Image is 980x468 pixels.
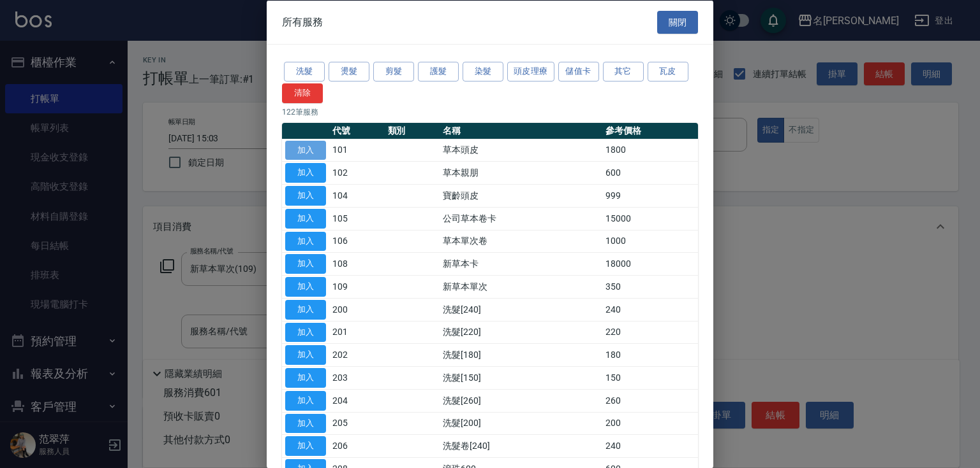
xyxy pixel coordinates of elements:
[329,343,385,366] td: 202
[440,434,602,457] td: 洗髮卷[240]
[385,122,440,139] th: 類別
[329,230,385,253] td: 106
[329,122,385,139] th: 代號
[440,122,602,139] th: 名稱
[440,298,602,321] td: 洗髮[240]
[285,390,326,410] button: 加入
[657,10,698,34] button: 關閉
[440,184,602,207] td: 寶齡頭皮
[329,389,385,412] td: 204
[440,343,602,366] td: 洗髮[180]
[602,321,698,344] td: 220
[440,366,602,389] td: 洗髮[150]
[602,298,698,321] td: 240
[440,389,602,412] td: 洗髮[260]
[602,389,698,412] td: 260
[285,322,326,342] button: 加入
[602,207,698,230] td: 15000
[602,252,698,275] td: 18000
[373,62,414,82] button: 剪髮
[285,277,326,297] button: 加入
[282,15,323,28] span: 所有服務
[440,252,602,275] td: 新草本卡
[602,184,698,207] td: 999
[558,62,599,82] button: 儲值卡
[602,275,698,298] td: 350
[285,163,326,183] button: 加入
[285,368,326,388] button: 加入
[602,343,698,366] td: 180
[602,230,698,253] td: 1000
[284,62,325,82] button: 洗髮
[440,161,602,184] td: 草本親朋
[285,436,326,456] button: 加入
[329,366,385,389] td: 203
[602,412,698,435] td: 200
[329,434,385,457] td: 206
[329,207,385,230] td: 105
[285,345,326,365] button: 加入
[329,298,385,321] td: 200
[440,275,602,298] td: 新草本單次
[648,62,688,82] button: 瓦皮
[440,207,602,230] td: 公司草本卷卡
[329,139,385,162] td: 101
[282,106,698,117] p: 122 筆服務
[463,62,503,82] button: 染髮
[329,62,369,82] button: 燙髮
[440,230,602,253] td: 草本單次卷
[440,321,602,344] td: 洗髮[220]
[440,412,602,435] td: 洗髮[200]
[285,186,326,206] button: 加入
[285,231,326,251] button: 加入
[602,139,698,162] td: 1800
[603,62,644,82] button: 其它
[285,413,326,433] button: 加入
[602,434,698,457] td: 240
[329,275,385,298] td: 109
[285,254,326,274] button: 加入
[507,62,554,82] button: 頭皮理療
[602,122,698,139] th: 參考價格
[285,299,326,319] button: 加入
[418,62,459,82] button: 護髮
[282,83,323,103] button: 清除
[329,161,385,184] td: 102
[285,140,326,160] button: 加入
[440,139,602,162] td: 草本頭皮
[329,321,385,344] td: 201
[285,208,326,228] button: 加入
[329,412,385,435] td: 205
[602,366,698,389] td: 150
[329,252,385,275] td: 108
[329,184,385,207] td: 104
[602,161,698,184] td: 600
